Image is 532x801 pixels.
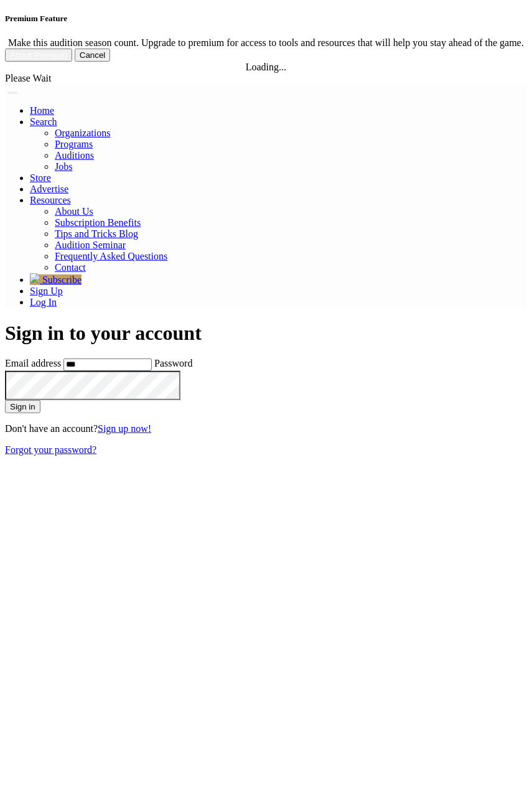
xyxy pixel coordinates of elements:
[5,358,61,368] label: Email address
[5,37,527,49] div: Make this audition season count. Upgrade to premium for access to tools and resources that will h...
[55,150,94,161] a: Auditions
[30,274,82,285] a: Subscribe
[30,206,527,273] ul: Resources
[30,116,57,127] a: Search
[246,62,286,72] span: Loading...
[30,286,63,296] a: Sign Up
[30,172,51,183] a: Store
[5,322,527,345] h1: Sign in to your account
[30,128,527,172] ul: Resources
[10,50,67,60] a: About Premium
[55,161,72,172] a: Jobs
[5,423,527,434] p: Don't have an account?
[55,262,86,273] a: Contact
[154,358,192,368] label: Password
[75,49,111,62] button: Cancel
[55,139,93,149] a: Programs
[30,184,68,194] a: Advertise
[55,251,167,261] a: Frequently Asked Questions
[30,105,54,116] a: Home
[30,195,71,205] a: Resources
[55,206,93,217] a: About Us
[55,128,110,138] a: Organizations
[7,91,17,94] button: Toggle navigation
[55,228,138,239] a: Tips and Tricks Blog
[5,400,40,413] button: Sign in
[55,240,126,250] a: Audition Seminar
[55,217,141,228] a: Subscription Benefits
[42,274,82,285] span: Subscribe
[30,273,40,283] img: gem.svg
[5,14,527,24] h5: Premium Feature
[5,73,527,84] div: Please Wait
[98,423,151,434] a: Sign up now!
[30,297,57,307] a: Log In
[5,444,96,455] a: Forgot your password?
